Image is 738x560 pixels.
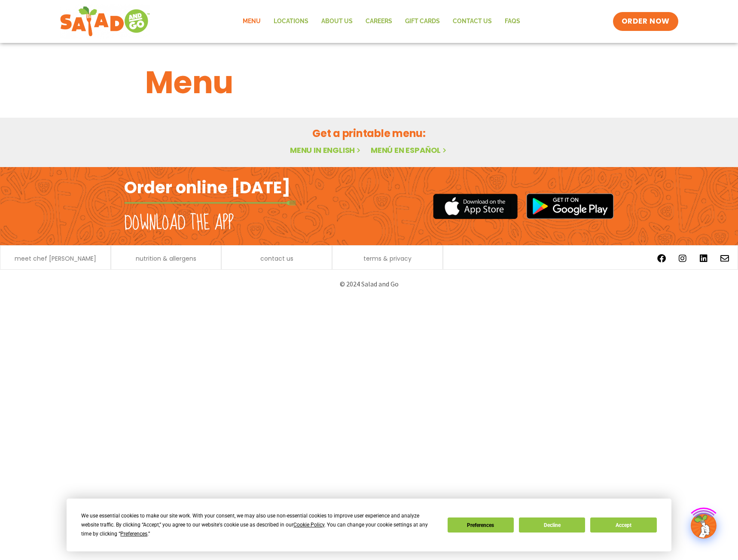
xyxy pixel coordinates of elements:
div: We use essential cookies to make our site work. With your consent, we may also use non-essential ... [81,511,437,539]
h2: Download the app [124,211,234,235]
a: ORDER NOW [613,12,678,31]
a: Menu [236,12,267,31]
a: Contact Us [446,12,498,31]
span: ORDER NOW [622,16,670,27]
a: Careers [359,12,399,31]
a: GIFT CARDS [399,12,446,31]
nav: Menu [236,12,527,31]
a: contact us [260,256,293,262]
h2: Get a printable menu: [145,126,593,141]
img: new-SAG-logo-768×292 [60,4,150,39]
a: Menú en español [371,145,448,155]
a: Locations [267,12,315,31]
p: © 2024 Salad and Go [128,278,610,290]
a: About Us [315,12,359,31]
a: Menu in English [290,145,362,155]
a: terms & privacy [363,256,412,262]
h2: Order online [DATE] [124,177,290,198]
a: meet chef [PERSON_NAME] [15,256,96,262]
button: Preferences [448,517,514,533]
span: Preferences [120,531,147,537]
h1: Menu [145,59,593,106]
button: Decline [519,517,585,533]
div: Cookie Consent Prompt [67,499,671,551]
img: fork [124,201,296,205]
button: Accept [590,517,656,533]
a: nutrition & allergens [136,256,196,262]
img: google_play [526,193,614,219]
img: appstore [433,192,518,220]
span: Cookie Policy [293,522,324,528]
a: FAQs [498,12,527,31]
